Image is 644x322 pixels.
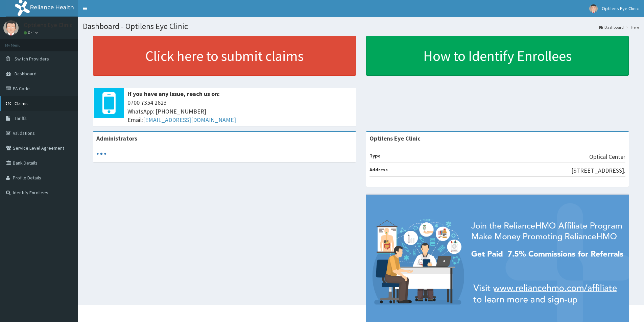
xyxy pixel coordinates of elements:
a: Click here to submit claims [93,36,356,76]
span: Claims [15,100,28,106]
li: Here [624,24,639,30]
svg: audio-loading [96,149,106,159]
a: Online [24,30,40,35]
a: How to Identify Enrollees [366,36,629,76]
p: Optical Center [589,152,625,161]
b: Type [369,153,381,159]
a: [EMAIL_ADDRESS][DOMAIN_NAME] [143,116,236,124]
b: If you have any issue, reach us on: [127,90,220,98]
span: Tariffs [15,115,27,121]
b: Administrators [96,134,137,142]
img: User Image [589,4,598,13]
span: Optilens Eye Clinic [602,5,639,11]
strong: Optilens Eye Clinic [369,134,421,142]
p: [STREET_ADDRESS]. [571,166,625,175]
span: Dashboard [15,71,37,77]
span: Switch Providers [15,56,49,62]
a: Dashboard [599,24,624,30]
img: User Image [3,20,19,35]
b: Address [369,167,388,173]
p: Optilens Eye Clinic [24,22,73,28]
span: 0700 7354 2623 WhatsApp: [PHONE_NUMBER] Email: [127,98,353,124]
h1: Dashboard - Optilens Eye Clinic [83,22,639,31]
